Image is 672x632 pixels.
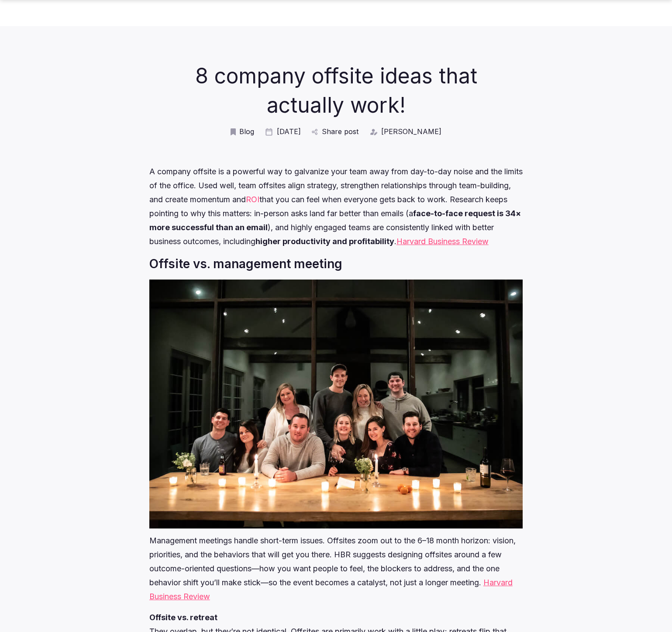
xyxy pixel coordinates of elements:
a: [PERSON_NAME] [369,127,441,136]
span: Share post [322,127,358,136]
span: Blog [239,127,254,136]
p: Management meetings handle short-term issues. Offsites zoom out to the 6–18 month horizon: vision... [149,534,523,604]
p: A company offsite is a powerful way to galvanize your team away from day-to-day noise and the lim... [149,165,523,249]
h2: Offsite vs. management meeting [149,256,523,273]
strong: Offsite vs. retreat [149,613,217,622]
h1: 8 company offsite ideas that actually work! [172,61,499,120]
img: A group of executives at floating farm house posing for a photo [149,280,523,529]
a: Blog [231,127,254,136]
a: Harvard Business Review [396,237,489,246]
strong: face-to-face request is 34× more successful than an email [149,209,521,232]
a: ROI [246,195,259,204]
span: [PERSON_NAME] [381,127,441,136]
strong: higher productivity and profitability [255,237,394,246]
